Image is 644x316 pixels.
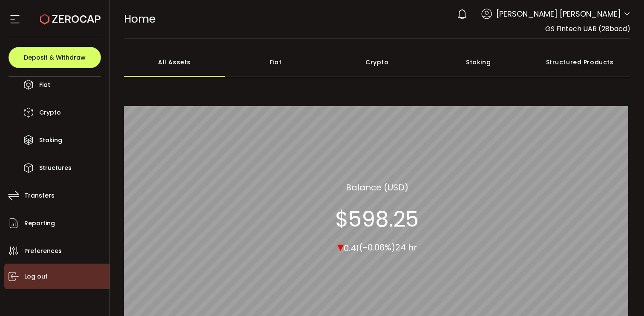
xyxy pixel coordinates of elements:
[395,241,417,253] span: 24 hr
[496,8,621,20] span: [PERSON_NAME] [PERSON_NAME]
[344,242,359,254] span: 0.41
[337,237,344,256] span: ▾
[24,270,48,283] span: Log out
[346,181,408,193] section: Balance (USD)
[39,106,61,119] span: Crypto
[124,47,225,77] div: All Assets
[326,47,428,77] div: Crypto
[545,24,630,34] span: GS Fintech UAB (28bacd)
[601,275,644,316] iframe: Chat Widget
[124,11,155,26] span: Home
[529,47,630,77] div: Structured Products
[359,241,395,253] span: (-0.06%)
[428,47,529,77] div: Staking
[39,162,72,174] span: Structures
[24,217,55,230] span: Reporting
[39,79,50,91] span: Fiat
[9,47,101,68] button: Deposit & Withdraw
[24,190,55,202] span: Transfers
[335,206,419,232] section: $598.25
[39,134,62,147] span: Staking
[24,245,62,257] span: Preferences
[24,55,86,60] span: Deposit & Withdraw
[225,47,326,77] div: Fiat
